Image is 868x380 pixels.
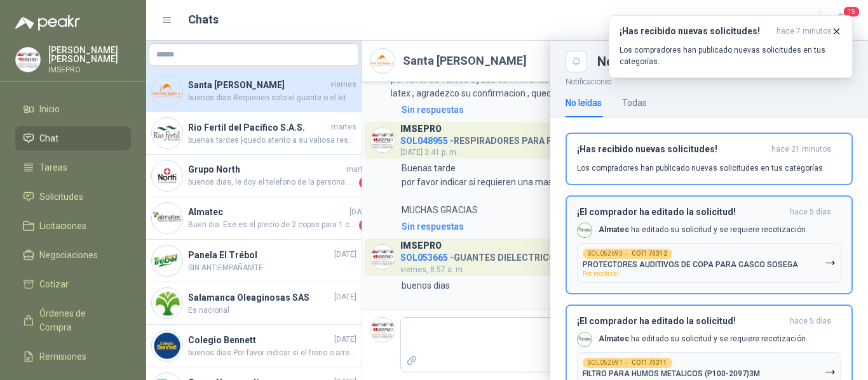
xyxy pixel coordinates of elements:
h1: Chats [188,11,219,29]
p: IMSEPRO [48,66,131,74]
h3: ¡El comprador ha editado la solicitud! [577,207,785,218]
p: Notificaciones [550,72,868,88]
span: Negociaciones [39,248,98,262]
p: [PERSON_NAME] [PERSON_NAME] [48,46,131,63]
span: Órdenes de Compra [39,306,119,334]
h3: ¡Has recibido nuevas solicitudes! [577,144,766,155]
span: Inicio [39,102,60,116]
a: Solicitudes [15,185,131,209]
b: COT170312 [632,251,667,257]
a: Inicio [15,97,131,121]
a: Tareas [15,155,131,180]
b: COT170311 [632,360,667,366]
span: hace 5 días [790,207,831,218]
a: Remisiones [15,344,131,369]
span: Por recotizar [583,270,620,277]
p: ha editado su solicitud y se requiere recotización. [599,225,808,235]
b: Almatec [599,334,629,343]
button: ¡El comprador ha editado la solicitud!hace 5 días Company LogoAlmatec ha editado su solicitud y s... [566,195,853,294]
b: Almatec [599,225,629,234]
div: SOL052691 → [583,358,672,368]
span: Chat [39,131,58,145]
span: Cotizar [39,277,69,291]
span: Remisiones [39,350,86,364]
img: Company Logo [16,48,40,72]
p: FILTRO PARA HUMOS METALICOS (P100-2097)3M [583,369,760,378]
a: Licitaciones [15,214,131,238]
button: 15 [830,9,853,32]
a: Chat [15,126,131,150]
span: Solicitudes [39,190,83,204]
button: Close [566,51,587,72]
p: ha editado su solicitud y se requiere recotización. [599,334,808,344]
p: Los compradores han publicado nuevas solicitudes en tus categorías. [577,162,825,174]
span: Licitaciones [39,219,86,233]
h3: ¡El comprador ha editado la solicitud! [577,316,785,327]
button: SOL052693→COT170312PROTECTORES AUDITIVOS DE COPA PARA CASCO SOSEGAPor recotizar [577,243,841,283]
div: SOL052693 → [583,249,672,259]
a: Órdenes de Compra [15,301,131,339]
span: hace 7 minutos [776,26,832,37]
img: Company Logo [578,223,592,237]
a: Negociaciones [15,243,131,267]
div: Todas [622,96,647,110]
button: ¡Has recibido nuevas solicitudes!hace 21 minutos Los compradores han publicado nuevas solicitudes... [566,133,853,185]
p: PROTECTORES AUDITIVOS DE COPA PARA CASCO SOSEGA [583,260,798,269]
span: hace 21 minutos [771,144,831,155]
button: ¡Has recibido nuevas solicitudes!hace 7 minutos Los compradores han publicado nuevas solicitudes ... [609,15,853,78]
span: 15 [843,6,860,18]
div: No leídas [566,96,602,110]
img: Logo peakr [15,15,80,30]
div: Notificaciones [597,55,853,68]
a: Cotizar [15,272,131,296]
img: Company Logo [578,332,592,346]
h3: ¡Has recibido nuevas solicitudes! [620,26,771,37]
span: Tareas [39,161,67,174]
p: Los compradores han publicado nuevas solicitudes en tus categorías. [620,44,842,67]
span: hace 5 días [790,316,831,327]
